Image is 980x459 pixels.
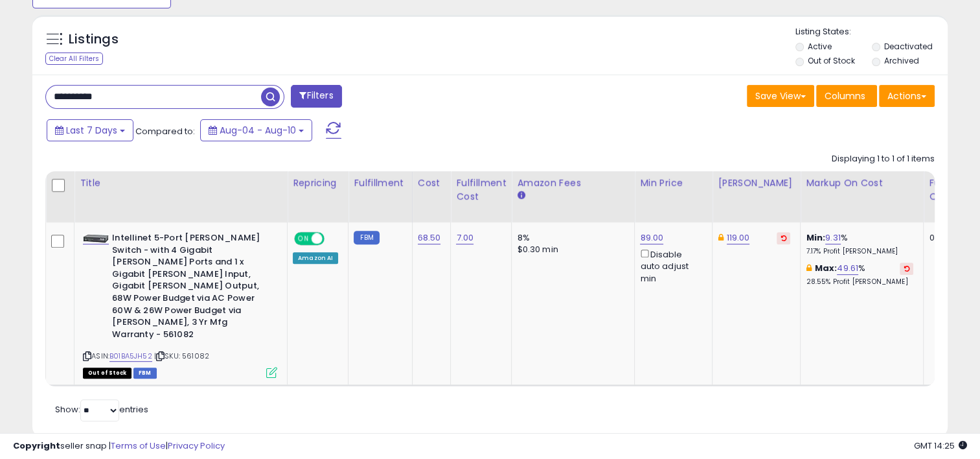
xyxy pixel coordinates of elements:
i: Revert to store-level Max Markup [904,265,909,272]
b: Min: [806,231,825,244]
span: | SKU: 561082 [154,351,209,361]
div: Min Price [640,176,707,190]
a: 9.31 [825,231,841,244]
a: B01BA5JH52 [109,351,152,362]
span: OFF [323,233,343,244]
a: 7.00 [456,231,473,244]
small: FBM [354,231,379,244]
span: Last 7 Days [66,124,117,137]
button: Actions [879,85,935,107]
a: Terms of Use [111,440,166,452]
div: [PERSON_NAME] [718,176,795,190]
div: Fulfillable Quantity [929,176,974,204]
div: Fulfillment Cost [456,176,506,204]
div: Amazon AI [293,252,338,264]
div: Amazon Fees [517,176,629,190]
span: Aug-04 - Aug-10 [220,124,296,137]
div: Fulfillment [354,176,406,190]
div: Disable auto adjust min [640,247,702,285]
button: Save View [747,85,814,107]
span: All listings that are currently out of stock and unavailable for purchase on Amazon [83,368,131,379]
p: Listing States: [795,26,948,38]
span: FBM [133,368,157,379]
div: ASIN: [83,232,277,377]
button: Last 7 Days [47,119,133,141]
div: 8% [517,232,624,244]
div: Clear All Filters [45,53,103,65]
div: % [806,232,913,256]
span: Compared to: [135,125,195,137]
label: Active [808,41,832,52]
span: 2025-08-18 14:25 GMT [914,440,967,452]
button: Filters [291,85,341,108]
a: Privacy Policy [168,440,225,452]
i: This overrides the store level Dynamic Max Price for this listing [718,233,723,242]
i: This overrides the store level max markup for this listing [806,264,811,272]
a: 49.61 [837,262,858,275]
div: $0.30 min [517,244,624,255]
img: 31dG6rFVZXL._SL40_.jpg [83,234,109,243]
th: The percentage added to the cost of goods (COGS) that forms the calculator for Min & Max prices. [801,171,924,222]
button: Aug-04 - Aug-10 [200,119,312,141]
b: Intellinet 5-Port [PERSON_NAME] Switch - with 4 Gigabit [PERSON_NAME] Ports and 1 x Gigabit [PERS... [112,232,269,344]
i: Revert to store-level Dynamic Max Price [781,235,786,241]
a: 89.00 [640,231,663,244]
label: Out of Stock [808,55,855,66]
div: seller snap | | [13,440,225,453]
strong: Copyright [13,440,60,452]
button: Columns [816,85,877,107]
div: % [806,263,913,287]
b: Max: [815,262,838,274]
small: Amazon Fees. [517,190,525,202]
div: Repricing [293,176,343,190]
a: 68.50 [418,231,441,244]
div: 0 [929,232,969,244]
label: Archived [884,55,919,66]
p: 7.17% Profit [PERSON_NAME] [806,247,913,256]
div: Cost [418,176,446,190]
span: Show: entries [55,403,148,416]
div: Markup on Cost [806,176,918,190]
div: Title [80,176,282,190]
p: 28.55% Profit [PERSON_NAME] [806,277,913,287]
a: 119.00 [727,231,750,244]
div: Displaying 1 to 1 of 1 items [832,153,935,165]
h5: Listings [69,30,119,49]
span: ON [295,233,312,244]
span: Columns [825,89,865,102]
label: Deactivated [884,41,933,52]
